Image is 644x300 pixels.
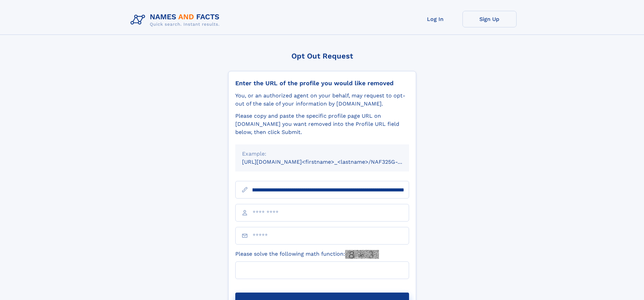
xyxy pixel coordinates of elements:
[228,52,416,60] div: Opt Out Request
[408,11,462,27] a: Log In
[128,11,225,29] img: Logo Names and Facts
[235,79,409,87] div: Enter the URL of the profile you would like removed
[235,250,379,259] label: Please solve the following math function:
[242,150,402,158] div: Example:
[235,92,409,108] div: You, or an authorized agent on your behalf, may request to opt-out of the sale of your informatio...
[462,11,517,27] a: Sign Up
[235,112,409,136] div: Please copy and paste the specific profile page URL on [DOMAIN_NAME] you want removed into the Pr...
[242,159,422,165] small: [URL][DOMAIN_NAME]<firstname>_<lastname>/NAF325G-xxxxxxxx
